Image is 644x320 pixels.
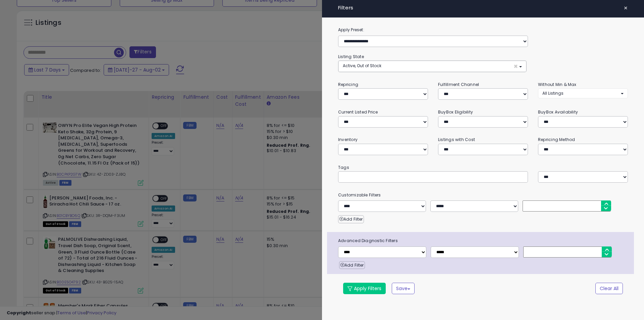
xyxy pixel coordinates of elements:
[595,283,623,294] button: Clear All
[538,88,628,98] button: All Listings
[438,82,479,87] small: Fulfillment Channel
[542,90,563,96] span: All Listings
[338,82,358,87] small: Repricing
[339,261,365,269] button: Add Filter
[538,109,578,115] small: BuyBox Availability
[343,283,386,294] button: Apply Filters
[514,63,518,70] span: ×
[338,54,364,59] small: Listing State
[333,191,633,199] small: Customizable Filters
[392,283,415,294] button: Save
[538,82,577,87] small: Without Min & Max
[438,137,475,142] small: Listings with Cost
[438,109,473,115] small: BuyBox Eligibility
[338,5,628,11] h4: Filters
[333,164,633,171] small: Tags
[338,215,364,223] button: Add Filter
[621,3,631,13] button: ×
[343,63,381,68] span: Active, Out of Stock
[538,137,575,142] small: Repricing Method
[333,237,634,244] span: Advanced Diagnostic Filters
[338,61,526,72] button: Active, Out of Stock ×
[333,26,633,34] label: Apply Preset:
[338,137,358,142] small: Inventory
[338,109,378,115] small: Current Listed Price
[624,3,628,13] span: ×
